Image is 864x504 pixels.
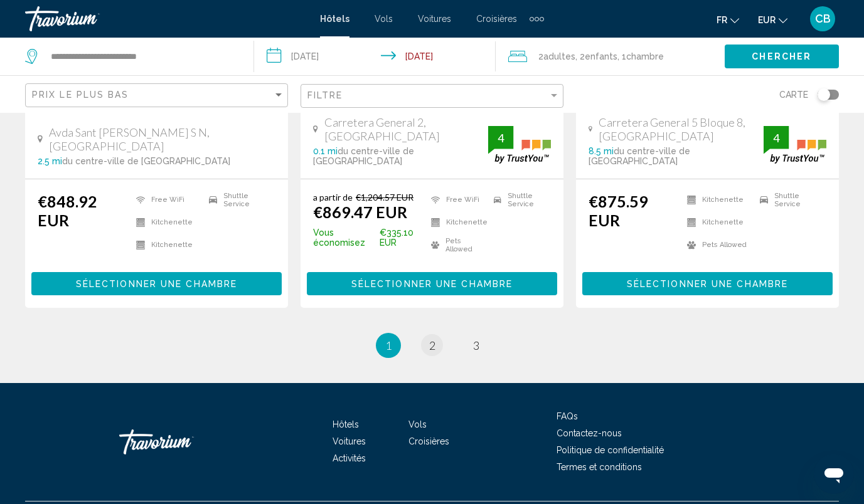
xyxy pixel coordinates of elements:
img: trustyou-badge.svg [764,126,826,163]
span: EUR [758,15,776,25]
p: €335.10 EUR [313,228,425,248]
iframe: Button to launch messaging window [814,454,854,494]
span: 3 [473,339,479,352]
div: 4 [488,130,513,145]
a: Contactez-nous [557,428,622,438]
span: du centre-ville de [GEOGRAPHIC_DATA] [62,156,230,166]
a: Croisières [476,14,517,24]
span: Adultes [543,51,575,61]
li: Pets Allowed [425,237,488,253]
span: Filtre [307,90,343,100]
ul: Pagination [25,333,839,358]
del: €1,204.57 EUR [356,192,413,202]
span: CB [815,13,831,25]
span: fr [717,15,727,25]
a: Vols [408,419,427,429]
a: Termes et conditions [557,462,642,472]
span: Carte [779,86,808,103]
button: Sélectionner une chambre [31,272,282,295]
span: Chercher [752,52,811,62]
span: Enfants [585,51,617,61]
button: Filter [301,83,563,109]
li: Free WiFi [425,192,488,208]
button: Check-in date: Dec 13, 2025 Check-out date: Dec 20, 2025 [254,38,496,75]
li: Kitchenette [681,192,754,208]
li: Shuttle Service [203,192,275,208]
a: Sélectionner une chambre [307,275,557,289]
a: Travorium [25,6,307,31]
span: Carretera General 2, [GEOGRAPHIC_DATA] [324,115,489,143]
a: Croisières [408,436,449,446]
div: 4 [764,130,789,145]
span: Sélectionner une chambre [76,279,237,289]
span: 2 [429,339,435,352]
a: FAQs [557,411,578,421]
li: Kitchenette [425,214,488,231]
ins: €875.59 EUR [589,192,648,229]
span: 2.5 mi [38,156,62,166]
a: Politique de confidentialité [557,445,664,455]
span: 2 [538,48,575,65]
ins: €848.92 EUR [38,192,97,229]
span: 8.5 mi [589,146,614,156]
a: Vols [375,14,393,24]
button: Change currency [758,11,787,29]
button: Chercher [725,45,839,68]
span: , 2 [575,48,617,65]
button: Travelers: 2 adults, 2 children [496,38,725,75]
span: 0.1 mi [313,146,338,156]
button: Sélectionner une chambre [582,272,833,295]
li: Free WiFi [130,192,203,208]
span: Sélectionner une chambre [351,279,513,289]
span: Prix le plus bas [32,90,129,100]
span: du centre-ville de [GEOGRAPHIC_DATA] [313,146,414,166]
ins: €869.47 EUR [313,202,407,221]
li: Pets Allowed [681,237,754,253]
a: Voitures [418,14,451,24]
li: Shuttle Service [488,192,551,208]
li: Kitchenette [130,214,203,231]
li: Kitchenette [681,214,754,231]
span: , 1 [617,48,664,65]
button: Extra navigation items [530,9,544,29]
span: Sélectionner une chambre [627,279,788,289]
a: Hôtels [333,419,359,429]
button: User Menu [806,6,839,32]
span: 1 [385,339,392,352]
a: Sélectionner une chambre [31,275,282,289]
button: Sélectionner une chambre [307,272,557,295]
span: Carretera General 5 Bloque 8, [GEOGRAPHIC_DATA] [599,115,764,143]
span: Avda Sant [PERSON_NAME] S N, [GEOGRAPHIC_DATA] [49,125,275,153]
span: Vous économisez [313,228,376,248]
button: Toggle map [808,89,839,100]
span: Chambre [626,51,664,61]
span: a partir de [313,192,353,202]
a: Voitures [333,436,366,446]
a: Sélectionner une chambre [582,275,833,289]
img: trustyou-badge.svg [488,126,551,163]
a: Activités [333,453,366,463]
a: Travorium [119,423,245,461]
li: Kitchenette [130,237,203,253]
a: Hôtels [320,14,349,24]
li: Shuttle Service [754,192,826,208]
button: Change language [717,11,739,29]
mat-select: Sort by [32,90,284,101]
span: du centre-ville de [GEOGRAPHIC_DATA] [589,146,690,166]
